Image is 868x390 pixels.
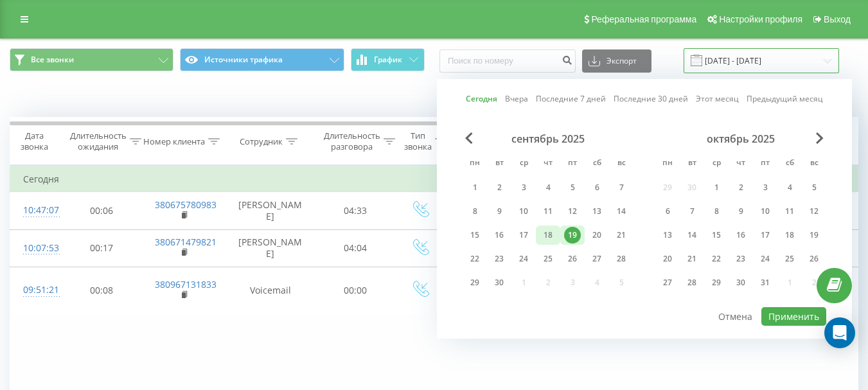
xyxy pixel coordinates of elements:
td: 00:17 [62,229,142,267]
button: Экспорт [582,49,651,73]
div: Длительность ожидания [70,130,127,152]
div: 23 [732,251,749,267]
div: чт 16 окт. 2025 г. [729,226,753,245]
div: 29 [466,274,483,291]
a: Последние 30 дней [614,93,688,105]
div: вт 2 сент. 2025 г. [487,178,511,197]
div: 18 [540,227,556,244]
td: 04:33 [315,192,396,229]
div: 22 [708,251,725,267]
div: 17 [515,227,532,244]
div: 6 [589,179,605,196]
div: 21 [684,251,700,267]
div: 24 [515,251,532,267]
a: Вчера [505,93,528,105]
span: Previous Month [465,132,473,144]
div: чт 23 окт. 2025 г. [729,249,753,269]
span: Выход [824,14,851,24]
div: ср 3 сент. 2025 г. [511,178,536,197]
div: пн 29 сент. 2025 г. [463,273,487,292]
div: 24 [757,251,774,267]
div: пн 27 окт. 2025 г. [655,273,680,292]
button: Отмена [711,307,759,326]
a: Этот месяц [696,93,739,105]
abbr: пятница [563,154,582,173]
div: пн 6 окт. 2025 г. [655,202,680,221]
div: чт 25 сент. 2025 г. [536,249,560,269]
td: [PERSON_NAME] [226,229,315,267]
div: 7 [684,203,700,220]
div: Номер клиента [143,136,205,147]
div: 4 [781,179,798,196]
div: вс 14 сент. 2025 г. [609,202,633,221]
div: 2 [732,179,749,196]
div: пт 5 сент. 2025 г. [560,178,585,197]
td: 00:08 [62,267,142,314]
abbr: воскресенье [612,154,631,173]
div: 16 [732,227,749,244]
div: пн 22 сент. 2025 г. [463,249,487,269]
div: 28 [684,274,700,291]
input: Поиск по номеру [439,49,576,73]
td: 00:00 [315,267,396,314]
div: сб 18 окт. 2025 г. [777,226,802,245]
div: 6 [659,203,676,220]
div: чт 2 окт. 2025 г. [729,178,753,197]
span: Реферальная программа [591,14,696,24]
div: 26 [564,251,581,267]
abbr: понедельник [465,154,484,173]
a: 380671479821 [155,236,217,248]
td: 04:04 [315,229,396,267]
div: чт 18 сент. 2025 г. [536,226,560,245]
div: 30 [491,274,508,291]
div: пт 12 сент. 2025 г. [560,202,585,221]
div: пт 3 окт. 2025 г. [753,178,777,197]
span: Все звонки [31,55,74,65]
div: сб 25 окт. 2025 г. [777,249,802,269]
div: сентябрь 2025 [463,132,633,145]
div: вт 21 окт. 2025 г. [680,249,704,269]
div: 26 [806,251,822,267]
div: 5 [564,179,581,196]
div: 27 [589,251,605,267]
div: вт 16 сент. 2025 г. [487,226,511,245]
div: пн 8 сент. 2025 г. [463,202,487,221]
div: ср 15 окт. 2025 г. [704,226,729,245]
span: График [374,55,402,64]
div: 12 [806,203,822,220]
div: ср 22 окт. 2025 г. [704,249,729,269]
abbr: среда [514,154,533,173]
div: 2 [491,179,508,196]
div: ср 1 окт. 2025 г. [704,178,729,197]
div: Тип звонка [404,130,432,152]
div: 22 [466,251,483,267]
span: Next Month [816,132,824,144]
div: 10:07:53 [23,236,49,261]
div: 29 [708,274,725,291]
abbr: понедельник [658,154,677,173]
div: 13 [659,227,676,244]
td: 00:06 [62,192,142,229]
div: пт 19 сент. 2025 г. [560,226,585,245]
div: вт 9 сент. 2025 г. [487,202,511,221]
div: вс 26 окт. 2025 г. [802,249,826,269]
abbr: суббота [780,154,799,173]
div: сб 4 окт. 2025 г. [777,178,802,197]
div: сб 11 окт. 2025 г. [777,202,802,221]
a: Сегодня [466,93,497,105]
div: 1 [708,179,725,196]
div: 14 [684,227,700,244]
div: 20 [589,227,605,244]
div: 9 [491,203,508,220]
div: 17 [757,227,774,244]
div: вс 7 сент. 2025 г. [609,178,633,197]
div: чт 4 сент. 2025 г. [536,178,560,197]
div: 31 [757,274,774,291]
div: 27 [659,274,676,291]
div: 15 [466,227,483,244]
div: Open Intercom Messenger [824,317,855,348]
div: ср 8 окт. 2025 г. [704,202,729,221]
div: сб 6 сент. 2025 г. [585,178,609,197]
div: вс 21 сент. 2025 г. [609,226,633,245]
div: 12 [564,203,581,220]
